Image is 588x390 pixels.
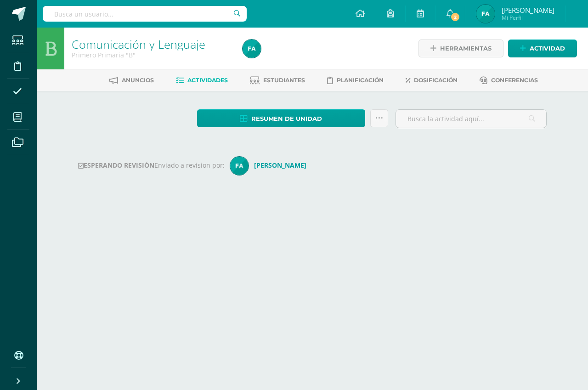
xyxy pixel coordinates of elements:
[263,77,305,84] span: Estudiantes
[109,73,154,88] a: Anuncios
[337,77,384,84] span: Planificación
[154,161,225,170] span: Enviado a revision por:
[476,5,495,23] img: e1f9fcb86e501a77084eaf764c4d03b8.png
[450,12,460,22] span: 2
[254,161,306,170] strong: [PERSON_NAME]
[440,40,492,57] span: Herramientas
[406,73,458,88] a: Dosificación
[72,51,232,59] div: Primero Primaria 'B'
[414,77,458,84] span: Dosificación
[78,161,154,170] strong: ESPERANDO REVISIÓN
[72,36,205,52] a: Comunicación y Lenguaje
[187,77,228,84] span: Actividades
[250,73,305,88] a: Estudiantes
[491,77,538,84] span: Conferencias
[418,40,503,57] a: Herramientas
[43,6,247,22] input: Busca un usuario...
[176,73,228,88] a: Actividades
[72,38,232,51] h1: Comunicación y Lenguaje
[122,77,154,84] span: Anuncios
[251,110,322,127] span: Resumen de unidad
[197,109,365,127] a: Resumen de unidad
[230,157,249,175] img: 298f9d72aca6bb621ed6d92a9c330381.png
[502,14,554,22] span: Mi Perfil
[530,40,565,57] span: Actividad
[243,40,261,58] img: e1f9fcb86e501a77084eaf764c4d03b8.png
[480,73,538,88] a: Conferencias
[327,73,384,88] a: Planificación
[396,110,546,128] input: Busca la actividad aquí...
[508,40,577,57] a: Actividad
[230,161,310,170] a: [PERSON_NAME]
[502,6,554,15] span: [PERSON_NAME]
